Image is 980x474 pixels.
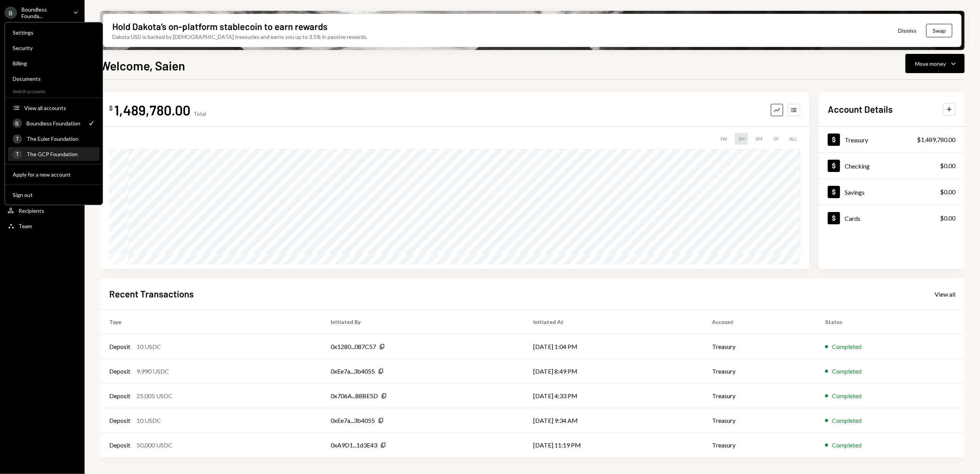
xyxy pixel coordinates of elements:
td: [DATE] 8:49 PM [524,359,703,384]
th: Initiated At [524,310,703,334]
div: Completed [832,342,862,351]
a: Recipients [5,204,80,217]
div: View all accounts [24,105,95,111]
div: Completed [832,441,862,450]
div: Deposit [109,342,130,351]
a: Treasury$1,489,780.00 [819,127,965,152]
div: 0x706A...88BE5D [331,391,378,401]
div: Boundless Founda... [22,6,67,19]
td: Treasury [703,408,816,433]
td: Treasury [703,334,816,359]
div: Recipients [18,207,44,214]
th: Account [703,310,816,334]
div: B [13,118,22,128]
td: [DATE] 4:33 PM [524,384,703,408]
div: The GCP Foundation [27,151,95,157]
div: 0x1280...087C57 [331,342,376,351]
div: 0xA9D1...1d3E43 [331,441,377,450]
div: Team [18,223,32,229]
a: Cards$0.00 [819,205,965,231]
div: Boundless Foundation [27,120,83,127]
div: 10 USDC [136,342,161,351]
td: [DATE] 9:34 AM [524,408,703,433]
div: Cards [845,215,860,222]
td: [DATE] 11:19 PM [524,433,703,457]
div: Deposit [109,367,130,376]
div: Documents [13,75,95,82]
a: Settings [8,25,100,39]
div: Hold Dakota’s on-platform stablecoin to earn rewards [112,20,328,33]
div: 10 USDC [136,416,161,425]
h2: Recent Transactions [109,287,194,300]
div: Total [193,110,206,117]
div: 1W [717,133,730,145]
button: Move money [905,54,965,73]
button: Swap [926,24,952,37]
button: View all accounts [8,101,100,115]
a: Billing [8,56,100,70]
a: Security [8,41,100,55]
a: View all [935,290,955,298]
a: TThe GCP Foundation [8,147,100,161]
div: Deposit [109,416,130,425]
th: Initiated By [321,310,524,334]
div: Deposit [109,391,130,401]
div: $0.00 [940,187,955,197]
th: Type [100,310,321,334]
td: [DATE] 1:04 PM [524,334,703,359]
h1: Welcome, Saien [100,58,185,73]
div: Completed [832,416,862,425]
div: The Euler Foundation [27,135,95,142]
div: Move money [915,60,946,68]
div: 0xEe7a...3b4055 [331,367,375,376]
div: Deposit [109,441,130,450]
div: Savings [845,189,865,196]
th: Status [816,310,965,334]
div: $1,489,780.00 [917,135,955,144]
button: Dismiss [888,22,926,40]
div: Completed [832,367,862,376]
div: Dakota USD is backed by [DEMOGRAPHIC_DATA] treasuries and earns you up to 3.5% in passive rewards. [112,33,368,41]
div: 1,489,780.00 [114,101,190,118]
div: 3M [752,133,765,145]
div: B [5,7,17,19]
h2: Account Details [828,103,893,115]
div: Treasury [845,136,868,144]
div: T [13,150,22,159]
div: Settings [13,29,95,36]
div: 1M [735,133,748,145]
td: Treasury [703,433,816,457]
div: $0.00 [940,214,955,223]
div: T [13,134,22,144]
td: Treasury [703,384,816,408]
div: 1Y [770,133,782,145]
div: ALL [786,133,800,145]
div: 25,005 USDC [136,391,173,401]
a: TThe Euler Foundation [8,132,100,145]
div: $0.00 [940,161,955,170]
div: Security [13,45,95,51]
div: Switch accounts [5,87,103,94]
div: $ [109,104,113,112]
td: Treasury [703,359,816,384]
div: Checking [845,162,870,170]
a: Savings$0.00 [819,179,965,205]
div: View all [935,290,955,298]
div: 9,990 USDC [136,367,169,376]
div: Completed [832,391,862,401]
a: Documents [8,72,100,85]
a: Checking$0.00 [819,153,965,179]
button: Sign out [8,188,100,202]
div: Sign out [13,192,95,198]
a: Team [5,219,80,233]
button: Apply for a new account [8,168,100,182]
div: Billing [13,60,95,67]
div: 0xEe7a...3b4055 [331,416,375,425]
div: Apply for a new account [13,171,95,178]
div: 50,000 USDC [136,441,173,450]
